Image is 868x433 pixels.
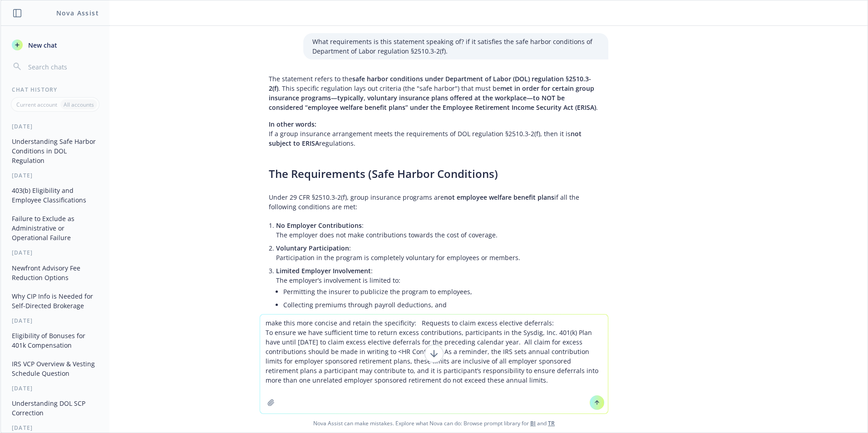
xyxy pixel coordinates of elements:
span: Limited Employer Involvement [276,266,371,275]
div: [DATE] [1,249,109,256]
span: met in order for certain group insurance programs—typically, voluntary insurance plans offered at... [269,84,596,112]
li: Collecting premiums through payroll deductions, and [283,298,599,311]
button: IRS VCP Overview & Vesting Schedule Question [8,356,102,381]
button: 403(b) Eligibility and Employee Classifications [8,183,102,207]
button: Newfront Advisory Fee Reduction Options [8,261,102,285]
button: Why CIP Info is Needed for Self-Directed Brokerage [8,289,102,313]
span: Voluntary Participation [276,244,349,252]
button: Eligibility of Bonuses for 401k Compensation [8,328,102,353]
p: : The employer does not make contributions towards the cost of coverage. [276,221,599,240]
div: Chat History [1,86,109,93]
p: : Participation in the program is completely voluntary for employees or members. [276,243,599,262]
span: In other words: [269,120,316,128]
input: Search chats [26,60,99,73]
button: Understanding Safe Harbor Conditions in DOL Regulation [8,134,102,168]
p: If a group insurance arrangement meets the requirements of DOL regulation §2510.3-2(f), then it i... [269,119,599,148]
textarea: make this more concise and retain the specificity: Requests to claim excess elective deferrals: T... [260,315,608,413]
span: New chat [26,40,57,50]
div: [DATE] [1,424,109,432]
span: No Employer Contributions [276,221,362,230]
li: Remitting those premiums to the insurer, without endorsing the program or receiving compensation. [283,311,599,325]
button: Failure to Exclude as Administrative or Operational Failure [8,211,102,245]
p: Under 29 CFR §2510.3-2(f), group insurance programs are if all the following conditions are met: [269,192,599,212]
li: Permitting the insurer to publicize the program to employees, [283,285,599,298]
h3: The Requirements (Safe Harbor Conditions) [269,166,599,182]
p: All accounts [64,101,94,108]
div: [DATE] [1,172,109,179]
div: [DATE] [1,123,109,130]
h1: Nova Assist [56,8,99,18]
div: [DATE] [1,317,109,325]
span: not employee welfare benefit plans [444,193,554,202]
p: What requirements is this statement speaking of? if it satisfies the safe harbor conditions of De... [312,37,599,56]
p: Current account [16,101,57,108]
div: [DATE] [1,384,109,392]
p: : The employer’s involvement is limited to: [276,266,599,285]
button: New chat [8,37,102,53]
span: Nova Assist can make mistakes. Explore what Nova can do: Browse prompt library for and [4,414,864,433]
span: safe harbor conditions under Department of Labor (DOL) regulation §2510.3-2(f) [269,74,591,93]
p: The statement refers to the . This specific regulation lays out criteria (the "safe harbor") that... [269,74,599,112]
a: BI [530,419,536,427]
button: Understanding DOL SCP Correction [8,396,102,420]
a: TR [548,419,555,427]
